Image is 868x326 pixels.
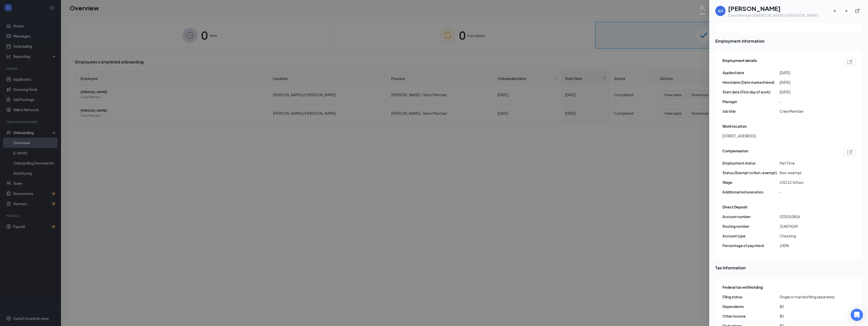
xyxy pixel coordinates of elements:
div: Open Intercom Messenger [851,309,863,321]
span: Routing number [722,223,780,229]
svg: ArrowRight [844,8,849,13]
span: Part Time [780,160,837,166]
span: [DATE] [780,89,837,95]
span: Federal tax withholding [722,284,763,290]
span: Dependents [722,304,780,309]
span: Start date (First day of work) [722,89,780,95]
span: Wage [722,180,780,185]
div: Crew Member at [PERSON_NAME] of [PERSON_NAME] [728,13,818,18]
span: 100% [780,243,837,248]
span: - [780,189,837,195]
svg: ArrowLeftNew [832,8,838,13]
button: ArrowLeftNew [830,6,840,15]
span: Manager [722,99,780,104]
span: [DATE] [780,70,837,75]
span: [DATE] [780,79,837,85]
span: Checking [780,233,837,239]
span: 0335310826 [780,214,837,219]
span: Compensation [722,148,748,156]
span: Non-exempt [780,170,837,175]
span: Account type [722,233,780,239]
span: Work location [722,123,747,129]
span: USD 12.5/hour [780,180,837,185]
h1: [PERSON_NAME] [728,4,818,13]
span: Other income [722,313,780,319]
button: ExternalLink [853,6,862,15]
button: ArrowRight [842,6,851,15]
span: Employment information [715,38,862,44]
span: Percentage of paycheck [722,243,780,248]
span: Employment status [722,160,780,166]
span: Crew Member [780,108,837,114]
div: XO [718,8,723,13]
span: Filing status [722,294,780,300]
span: Single or married filing separately [780,294,837,300]
span: $0 [780,313,837,319]
span: Tax information [715,265,862,271]
span: Applied date [722,70,780,75]
span: Account number [722,214,780,219]
span: $0 [780,304,837,309]
span: Direct Deposit [722,204,748,210]
span: Hired date (Date marked hired) [722,79,780,85]
svg: ExternalLink [855,8,860,13]
span: Status (Exempt vs Non-exempt) [722,170,780,175]
span: Job title [722,108,780,114]
span: Additional remuneration [722,189,780,195]
span: Employment details [722,58,757,66]
span: [STREET_ADDRESS] [722,133,756,139]
span: - [780,99,837,104]
span: 314074269 [780,223,837,229]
